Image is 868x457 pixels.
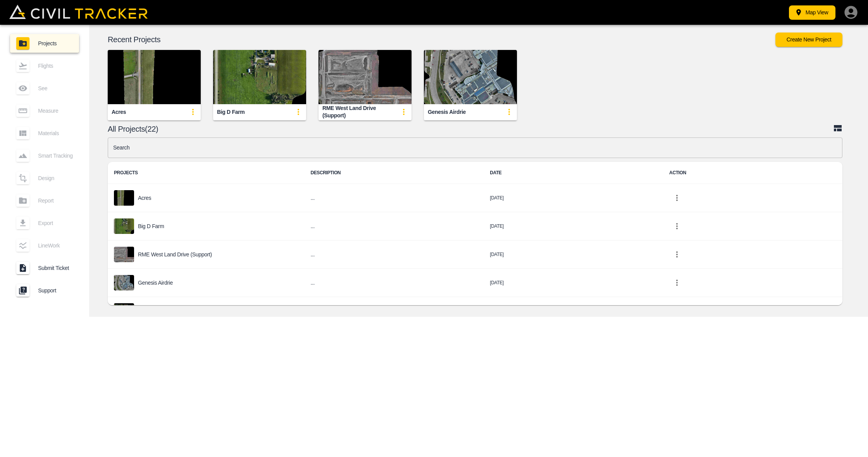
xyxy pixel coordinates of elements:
[789,5,835,20] button: Map View
[310,250,477,259] h6: ...
[484,212,663,241] td: [DATE]
[10,259,79,277] a: Submit Ticket
[10,34,79,53] a: Projects
[38,287,73,294] span: Support
[217,108,245,116] div: Big D Farm
[319,50,412,104] img: RME West Land Drive (Support)
[185,104,201,120] button: update-card-details
[114,190,134,206] img: project-image
[501,104,517,120] button: update-card-details
[38,265,73,271] span: Submit Ticket
[114,218,134,234] img: project-image
[424,50,517,104] img: Genesis Airdrie
[484,162,663,184] th: DATE
[10,281,79,300] a: Support
[663,162,842,184] th: ACTION
[9,5,148,19] img: Civil Tracker
[396,104,412,120] button: update-card-details
[310,278,477,288] h6: ...
[310,222,477,231] h6: ...
[112,108,126,116] div: Acres
[304,162,484,184] th: DESCRIPTION
[38,40,73,46] span: Projects
[138,195,151,201] p: Acres
[484,297,663,325] td: [DATE]
[213,50,306,104] img: Big D Farm
[322,105,396,119] div: RME West Land Drive (Support)
[484,184,663,212] td: [DATE]
[775,33,842,47] button: Create New Project
[138,280,173,286] p: Genesis Airdrie
[114,275,134,290] img: project-image
[114,247,134,262] img: project-image
[108,50,201,104] img: Acres
[138,251,212,258] p: RME West Land Drive (Support)
[108,126,833,132] p: All Projects(22)
[484,269,663,297] td: [DATE]
[484,241,663,269] td: [DATE]
[114,303,134,319] img: project-image
[310,193,477,203] h6: ...
[138,223,164,229] p: Big D Farm
[428,108,466,116] div: Genesis Airdrie
[291,104,306,120] button: update-card-details
[108,36,775,43] p: Recent Projects
[108,162,304,184] th: PROJECTS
